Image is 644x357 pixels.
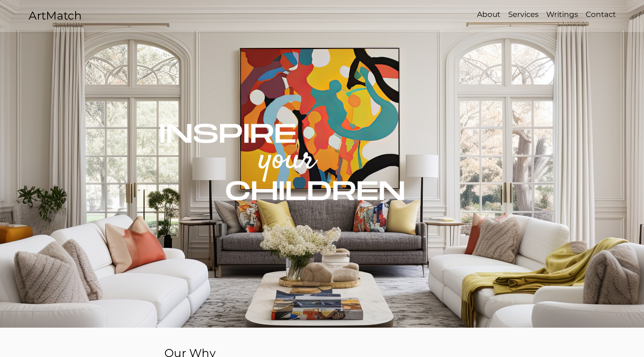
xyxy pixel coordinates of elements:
a: Writings [542,9,582,20]
nav: Site [448,9,619,20]
a: About [473,9,504,20]
a: Contact [582,9,619,20]
a: ArtMatch [29,9,82,23]
a: Services [504,9,542,20]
